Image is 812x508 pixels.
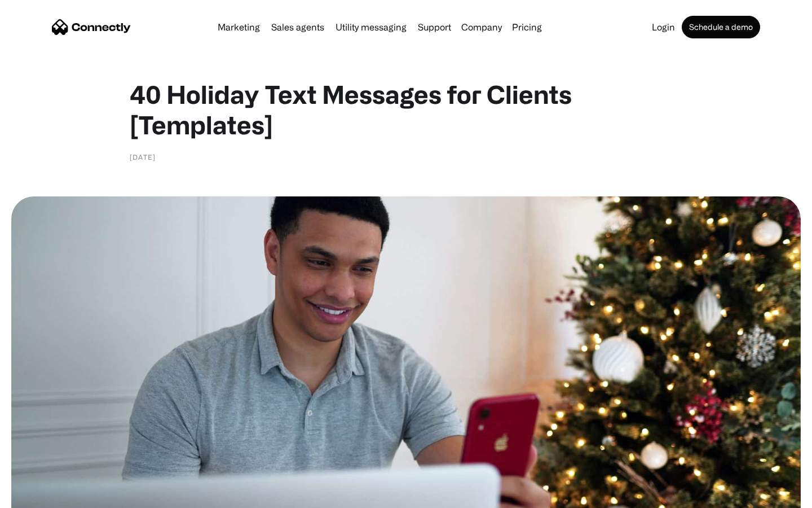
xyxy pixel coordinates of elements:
div: [DATE] [130,151,156,163]
a: home [52,19,131,36]
a: Pricing [507,23,546,32]
a: Marketing [213,23,264,32]
div: Company [458,19,505,35]
ul: Language list [23,488,68,504]
a: Schedule a demo [682,16,760,38]
a: Utility messaging [331,23,411,32]
aside: Language selected: English [11,488,68,504]
div: Company [461,19,502,35]
h1: 40 Holiday Text Messages for Clients [Templates] [130,79,682,140]
a: Support [413,23,456,32]
a: Login [647,23,679,32]
a: Sales agents [267,23,329,32]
